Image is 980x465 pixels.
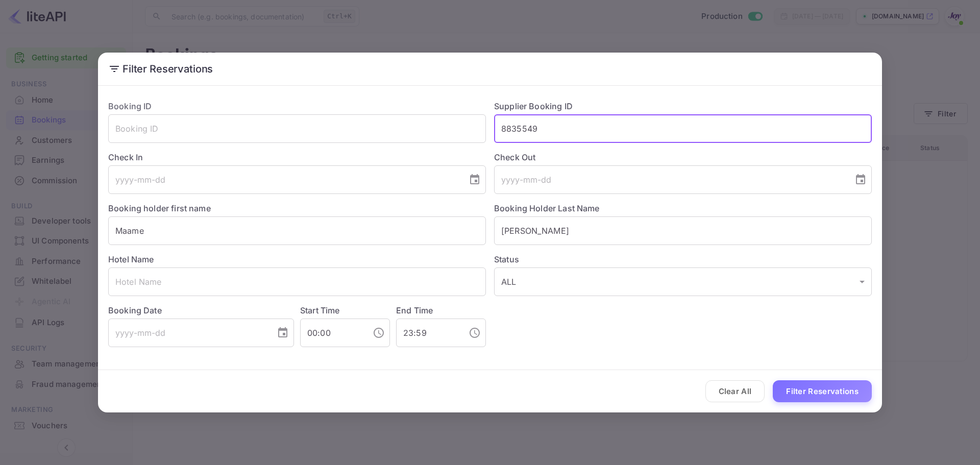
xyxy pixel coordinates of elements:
[108,319,268,347] input: yyyy-mm-dd
[494,267,872,296] div: ALL
[108,304,294,316] label: Booking Date
[98,53,882,85] h2: Filter Reservations
[773,380,872,402] button: Filter Reservations
[273,323,293,343] button: Choose date
[494,253,872,265] label: Status
[108,203,211,213] label: Booking holder first name
[396,319,460,347] input: hh:mm
[108,165,460,194] input: yyyy-mm-dd
[300,305,340,315] label: Start Time
[850,169,871,190] button: Choose date
[494,101,573,111] label: Supplier Booking ID
[108,101,152,111] label: Booking ID
[300,319,364,347] input: hh:mm
[108,216,486,245] input: Holder First Name
[108,114,486,143] input: Booking ID
[108,267,486,296] input: Hotel Name
[705,380,765,402] button: Clear All
[396,305,433,315] label: End Time
[369,323,389,343] button: Choose time, selected time is 12:00 AM
[494,203,600,213] label: Booking Holder Last Name
[494,114,872,143] input: Supplier Booking ID
[494,151,872,163] label: Check Out
[464,169,485,190] button: Choose date
[108,151,486,163] label: Check In
[464,323,485,343] button: Choose time, selected time is 11:59 PM
[494,165,846,194] input: yyyy-mm-dd
[108,254,154,264] label: Hotel Name
[494,216,872,245] input: Holder Last Name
